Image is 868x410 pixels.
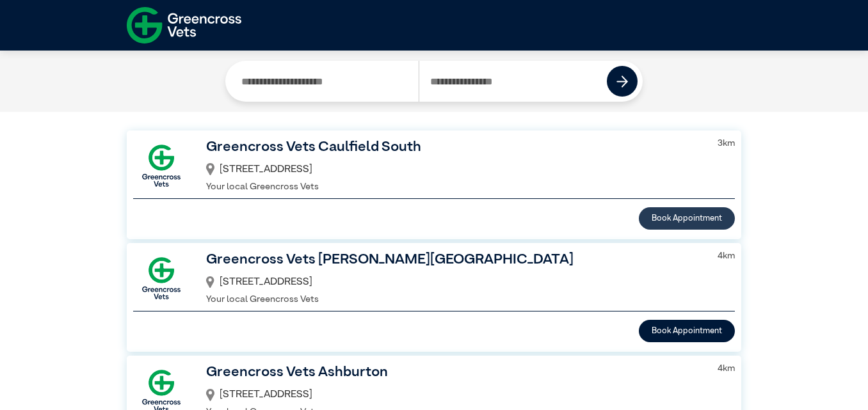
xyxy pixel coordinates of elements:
input: Search by Postcode [419,61,607,102]
p: 4 km [718,362,735,376]
p: Your local Greencross Vets [206,180,702,194]
p: 4 km [718,249,735,264]
input: Search by Clinic Name [230,61,419,102]
h3: Greencross Vets Ashburton [206,362,702,384]
div: [STREET_ADDRESS] [206,271,702,293]
div: [STREET_ADDRESS] [206,384,702,406]
p: Your local Greencross Vets [206,293,702,307]
p: 3 km [718,137,735,151]
button: Book Appointment [639,207,735,230]
img: f-logo [127,3,241,47]
img: GX-Square.png [133,138,189,194]
img: icon-right [616,75,629,88]
button: Book Appointment [639,320,735,342]
img: GX-Square.png [133,250,189,306]
h3: Greencross Vets [PERSON_NAME][GEOGRAPHIC_DATA] [206,249,702,271]
h3: Greencross Vets Caulfield South [206,137,702,159]
div: [STREET_ADDRESS] [206,159,702,180]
